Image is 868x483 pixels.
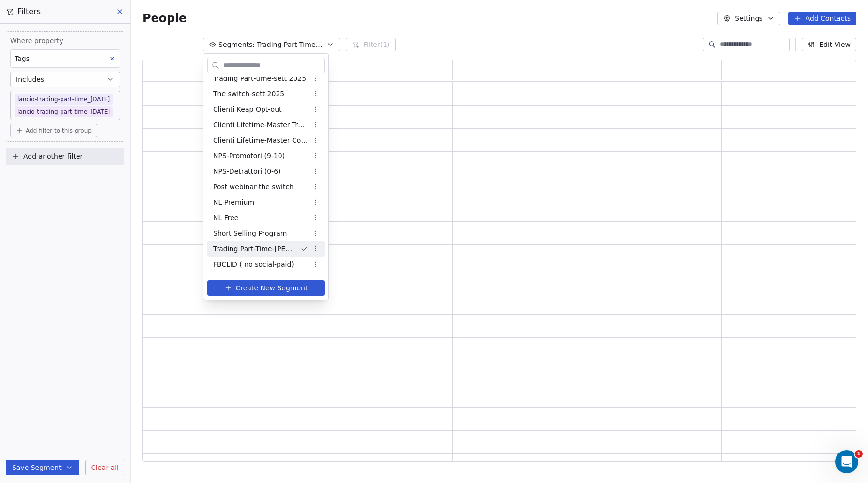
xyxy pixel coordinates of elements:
[213,136,308,146] span: Clienti Lifetime-Master Consulente
[207,9,325,272] div: Suggestions
[207,280,325,296] button: Create New Segment
[213,228,287,239] span: Short Selling Program
[213,105,282,115] span: Clienti Keap Opt-out
[213,259,294,270] span: FBCLID ( no social-paid)
[213,120,308,130] span: Clienti Lifetime-Master Trader
[213,74,306,84] span: Trading Part-time-sett 2025
[213,89,284,99] span: The switch-sett 2025
[213,244,293,254] span: Trading Part-Time-[PERSON_NAME] 2025
[855,450,863,458] span: 1
[213,182,294,192] span: Post webinar-the switch
[213,197,254,208] span: NL Premium
[213,166,281,177] span: NPS-Detrattori (0-6)
[236,283,308,293] span: Create New Segment
[835,450,858,473] iframe: Intercom live chat
[213,151,285,161] span: NPS-Promotori (9-10)
[213,213,238,223] span: NL Free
